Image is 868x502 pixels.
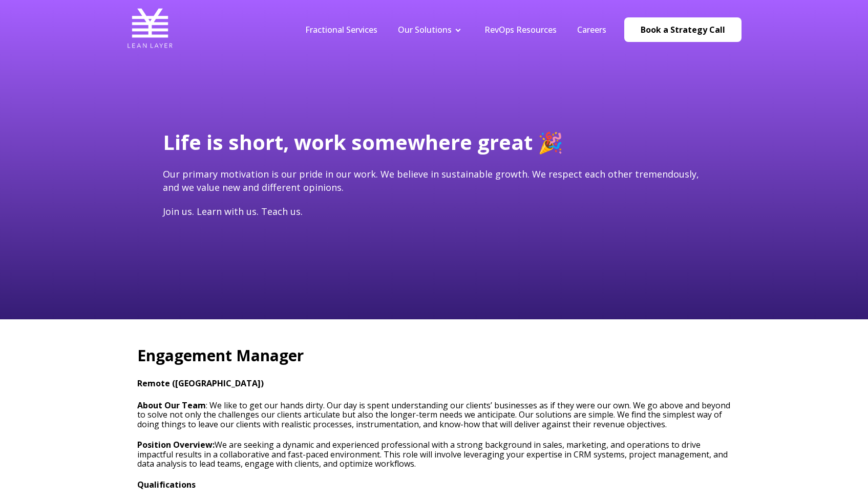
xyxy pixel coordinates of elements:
[484,24,557,35] a: RevOps Resources
[295,24,617,35] div: Navigation Menu
[624,17,742,42] a: Book a Strategy Call
[137,345,731,366] h2: Engagement Manager
[137,439,215,450] strong: Position Overview:
[137,401,731,429] h3: : We like to get our hands dirty. Our day is spent understanding our clients’ businesses as if th...
[577,24,606,35] a: Careers
[137,400,206,411] strong: About Our Team
[398,24,452,35] a: Our Solutions
[137,479,196,490] strong: Qualifications
[163,168,699,193] span: Our primary motivation is our pride in our work. We believe in sustainable growth. We respect eac...
[163,205,303,217] span: Join us. Learn with us. Teach us.
[137,440,731,468] p: We are seeking a dynamic and experienced professional with a strong background in sales, marketin...
[127,5,173,51] img: Lean Layer Logo
[305,24,377,35] a: Fractional Services
[137,378,264,389] strong: Remote ([GEOGRAPHIC_DATA])
[163,128,563,156] span: Life is short, work somewhere great 🎉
